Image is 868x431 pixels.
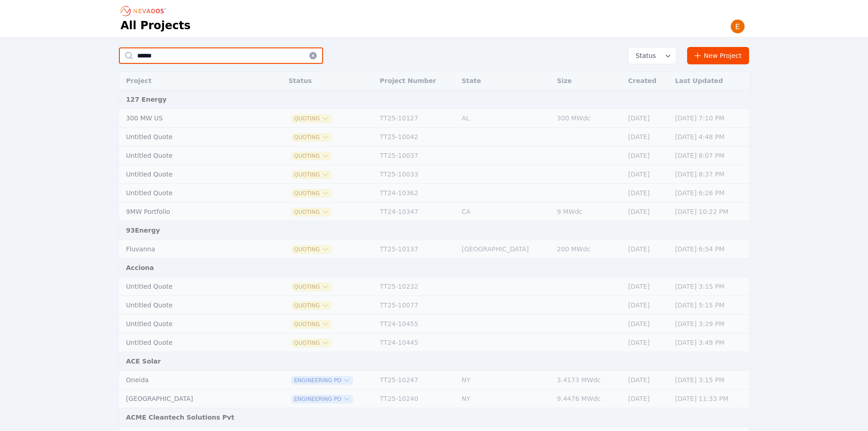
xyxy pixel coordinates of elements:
td: [DATE] 7:10 PM [671,109,750,128]
td: [DATE] [624,203,671,221]
button: Quoting [292,283,331,291]
td: [DATE] 11:33 PM [671,389,750,408]
td: TT24-10362 [375,184,457,203]
td: ACME Cleantech Solutions Pvt [119,408,750,427]
tr: Untitled QuoteQuotingTT25-10077[DATE][DATE] 5:15 PM [119,296,750,315]
tr: OneidaEngineering POTT25-10247NY3.4173 MWdc[DATE][DATE] 3:15 PM [119,371,750,389]
td: TT24-10455 [375,315,457,333]
tr: FluvannaQuotingTT25-10137[GEOGRAPHIC_DATA]200 MWdc[DATE][DATE] 6:54 PM [119,240,750,259]
td: Oneida [119,371,262,389]
td: [DATE] [624,371,671,389]
td: [DATE] [624,146,671,165]
button: Quoting [292,152,331,160]
td: [DATE] [624,389,671,408]
td: AL [457,109,552,128]
td: Acciona [119,259,750,277]
td: Untitled Quote [119,296,262,315]
td: TT25-10033 [375,165,457,184]
button: Status [628,47,676,64]
button: Quoting [292,339,331,347]
tr: Untitled QuoteQuotingTT25-10232[DATE][DATE] 3:15 PM [119,277,750,296]
td: [DATE] 8:07 PM [671,146,750,165]
span: Quoting [292,208,331,216]
td: 3.4173 MWdc [552,371,623,389]
td: [DATE] 5:15 PM [671,296,750,315]
td: TT25-10240 [375,389,457,408]
button: Quoting [292,246,331,253]
td: Fluvanna [119,240,262,259]
td: [DATE] 6:54 PM [671,240,750,259]
button: Quoting [292,134,331,141]
td: NY [457,371,552,389]
td: [DATE] [624,184,671,203]
td: TT24-10445 [375,333,457,352]
tr: 9MW PortfolioQuotingTT24-10347CA9 MWdc[DATE][DATE] 10:22 PM [119,203,750,221]
span: Status [632,51,656,60]
td: ACE Solar [119,352,750,371]
td: TT25-10042 [375,128,457,146]
td: [DATE] 4:48 PM [671,128,750,146]
td: Untitled Quote [119,315,262,333]
td: TT25-10232 [375,277,457,296]
button: Engineering PO [292,395,352,403]
td: [DATE] [624,315,671,333]
td: 200 MWdc [552,240,623,259]
tr: Untitled QuoteQuotingTT25-10033[DATE][DATE] 8:37 PM [119,165,750,184]
td: 9MW Portfolio [119,203,262,221]
td: TT24-10347 [375,203,457,221]
button: Quoting [292,171,331,178]
button: Quoting [292,190,331,197]
td: TT25-10077 [375,296,457,315]
td: [DATE] [624,128,671,146]
button: Engineering PO [292,377,352,384]
td: [DATE] [624,277,671,296]
td: Untitled Quote [119,184,262,203]
th: Size [552,72,623,90]
button: Quoting [292,321,331,328]
td: [DATE] [624,296,671,315]
td: [DATE] 8:37 PM [671,165,750,184]
th: Status [284,72,375,90]
td: [DATE] 3:29 PM [671,315,750,333]
td: TT25-10127 [375,109,457,128]
tr: [GEOGRAPHIC_DATA]Engineering POTT25-10240NY9.4476 MWdc[DATE][DATE] 11:33 PM [119,389,750,408]
th: Created [624,72,671,90]
th: State [457,72,552,90]
td: Untitled Quote [119,333,262,352]
td: NY [457,389,552,408]
th: Project [119,72,262,90]
td: CA [457,203,552,221]
td: 9 MWdc [552,203,623,221]
td: Untitled Quote [119,146,262,165]
tr: Untitled QuoteQuotingTT25-10037[DATE][DATE] 8:07 PM [119,146,750,165]
td: 300 MW US [119,109,262,128]
tr: Untitled QuoteQuotingTT24-10445[DATE][DATE] 3:49 PM [119,333,750,352]
td: Untitled Quote [119,277,262,296]
td: [DATE] [624,240,671,259]
tr: 300 MW USQuotingTT25-10127AL300 MWdc[DATE][DATE] 7:10 PM [119,109,750,128]
h1: All Projects [121,18,191,33]
td: 93Energy [119,221,750,240]
td: [DATE] 3:15 PM [671,371,750,389]
td: Untitled Quote [119,128,262,146]
td: [DATE] [624,165,671,184]
td: Untitled Quote [119,165,262,184]
th: Last Updated [671,72,750,90]
button: Quoting [292,115,331,122]
img: Emily Walker [730,19,745,34]
td: [DATE] 6:26 PM [671,184,750,203]
td: [GEOGRAPHIC_DATA] [119,389,262,408]
button: Quoting [292,302,331,309]
td: 300 MWdc [552,109,623,128]
td: TT25-10037 [375,146,457,165]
